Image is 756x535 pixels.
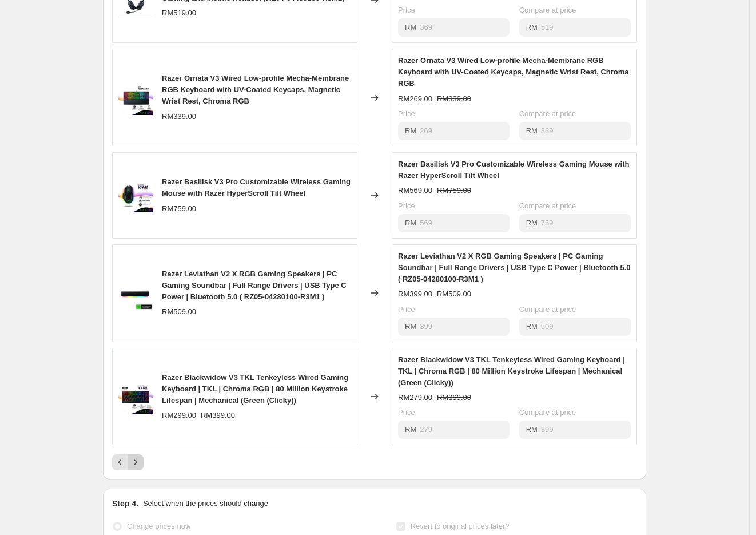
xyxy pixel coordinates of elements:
[519,201,576,210] span: Compare at price
[398,408,415,417] span: Price
[398,355,625,387] span: Razer Blackwidow V3 TKL Tenkeyless Wired Gaming Keyboard | TKL | Chroma RGB | 80 Million Keystrok...
[398,305,415,314] span: Price
[162,177,351,197] span: Razer Basilisk V3 Pro Customizable Wireless Gaming Mouse with Razer HyperScroll Tilt Wheel
[201,411,235,419] span: RM399.00
[118,178,153,212] img: SHOPIFY_NEW_d7619b7e-df0d-4711-870f-d9070d66cd09_80x.jpg
[112,498,138,509] h2: Step 4.
[398,393,432,402] span: RM279.00
[162,9,196,17] span: RM519.00
[437,393,471,402] span: RM399.00
[127,522,190,530] span: Change prices now
[437,94,471,103] span: RM339.00
[526,219,538,227] span: RM
[118,276,153,310] img: RazerLeviathanV2Xwithlogo2_80x.jpg
[398,252,631,283] span: Razer Leviathan V2 X RGB Gaming Speakers | PC Gaming Soundbar | Full Range Drivers | USB Type C P...
[526,23,538,31] span: RM
[162,411,196,419] span: RM299.00
[405,322,416,331] span: RM
[405,425,416,434] span: RM
[437,186,471,195] span: RM759.00
[437,290,471,298] span: RM509.00
[398,94,432,103] span: RM269.00
[519,109,576,118] span: Compare at price
[526,322,538,331] span: RM
[112,454,128,470] button: Previous
[398,56,629,88] span: Razer Ornata V3 Wired Low-profile Mecha-Membrane RGB Keyboard with UV-Coated Keycaps, Magnetic Wr...
[112,454,144,470] nav: Pagination
[519,408,576,417] span: Compare at price
[519,305,576,314] span: Compare at price
[128,454,144,470] button: Next
[398,186,432,195] span: RM569.00
[398,6,415,14] span: Price
[405,219,416,227] span: RM
[405,126,416,135] span: RM
[162,204,196,213] span: RM759.00
[118,81,153,115] img: ORNATA_V3_MAIN_COVER_80x.jpg
[118,379,153,414] img: BLACKWIDOW_V3_TKL_5647c359-3f08-4431-abff-6f0eb206a6a8_80x.jpg
[526,126,538,135] span: RM
[519,6,576,14] span: Compare at price
[398,160,629,180] span: Razer Basilisk V3 Pro Customizable Wireless Gaming Mouse with Razer HyperScroll Tilt Wheel
[398,201,415,210] span: Price
[162,270,347,301] span: Razer Leviathan V2 X RGB Gaming Speakers | PC Gaming Soundbar | Full Range Drivers | USB Type C P...
[405,23,416,31] span: RM
[526,425,538,434] span: RM
[162,307,196,316] span: RM509.00
[143,498,268,509] p: Select when the prices should change
[162,112,196,121] span: RM339.00
[411,522,510,530] span: Revert to original prices later?
[398,109,415,118] span: Price
[162,74,349,105] span: Razer Ornata V3 Wired Low-profile Mecha-Membrane RGB Keyboard with UV-Coated Keycaps, Magnetic Wr...
[398,290,432,298] span: RM399.00
[162,373,348,405] span: Razer Blackwidow V3 TKL Tenkeyless Wired Gaming Keyboard | TKL | Chroma RGB | 80 Million Keystrok...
